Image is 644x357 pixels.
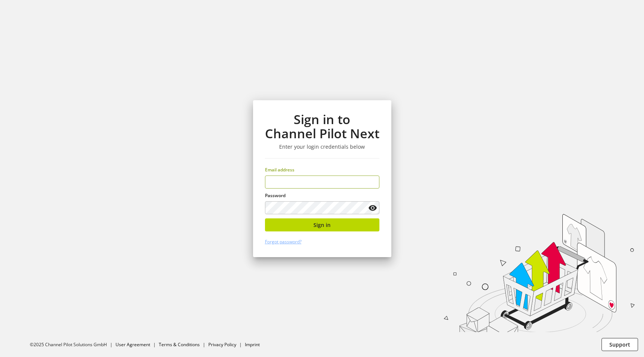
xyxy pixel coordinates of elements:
[116,341,150,348] a: User Agreement
[245,341,260,348] a: Imprint
[265,238,302,245] a: Forgot password?
[159,341,200,348] a: Terms & Conditions
[265,167,294,173] span: Email address
[602,338,638,351] button: Support
[366,177,375,186] keeper-lock: Open Keeper Popup
[265,218,379,231] button: Sign in
[265,192,285,199] span: Password
[265,112,379,141] h1: Sign in to Channel Pilot Next
[313,221,331,229] span: Sign in
[208,341,236,348] a: Privacy Policy
[265,143,379,150] h3: Enter your login credentials below
[609,341,630,348] span: Support
[30,341,116,348] li: ©2025 Channel Pilot Solutions GmbH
